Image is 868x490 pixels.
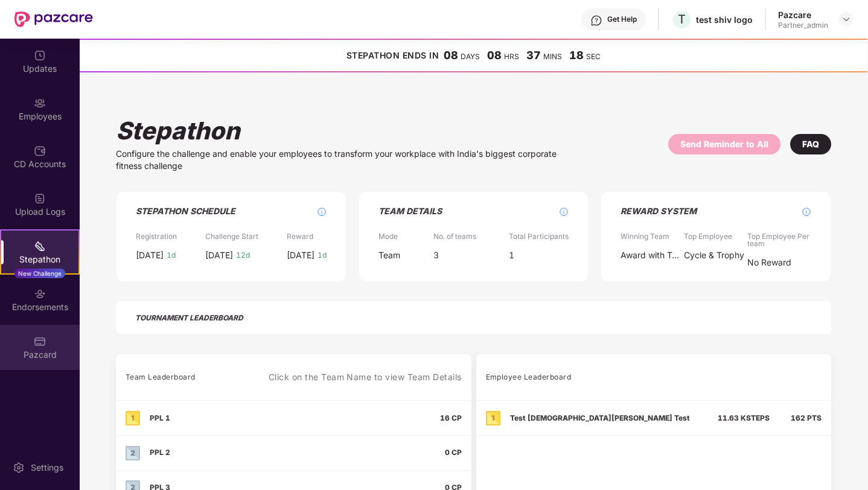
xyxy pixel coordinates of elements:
div: Challenge Start [205,233,258,240]
div: No Reward [747,256,791,269]
div: Send Reminder to All [680,138,768,151]
span: 08 [444,49,458,62]
div: STEPS [716,411,770,425]
img: 2RUYayVvCMvSWB8IrkbcxvxgHMRFrRKwlqCR7AYoyxxpjj4kcPvF1c3RrXQX3G1nzBFueAcIIjLHYw3xpdfg3vAPCaIA7N4OU... [126,446,140,460]
div: [DATE] [136,249,164,262]
div: Settings [27,462,67,474]
img: svg+xml;base64,PHN2ZyBpZD0iVXBkYXRlZCIgeG1sbnM9Imh0dHA6Ly93d3cudzMub3JnLzIwMDAvc3ZnIiB3aWR0aD0iMj... [34,49,46,62]
span: T [678,12,686,27]
span: HRS [504,52,519,61]
span: 1d [318,252,327,259]
span: 37 [526,49,541,62]
div: Team Details [378,204,442,218]
img: svg+xml;base64,PHN2ZyBpZD0iSW5mb18tXzMyeDMyIiBkYXRhLW5hbWU9IkluZm8gLSAzMngzMiIgeG1sbnM9Imh0dHA6Ly... [317,207,327,217]
img: xgjXV2eur9mQfeDu6styMebnkMX8rC10BkAOuqZEcdb9WQP77nJT1MRvURDf+hAAAAAElFTkSuQmCC [486,411,500,425]
div: Cycle & Trophy [684,249,744,262]
span: SEC [586,52,601,61]
img: svg+xml;base64,PHN2ZyB4bWxucz0iaHR0cDovL3d3dy53My5vcmcvMjAwMC9zdmciIHdpZHRoPSIyMSIgaGVpZ2h0PSIyMC... [34,240,46,252]
img: svg+xml;base64,PHN2ZyBpZD0iRW1wbG95ZWVzIiB4bWxucz0iaHR0cDovL3d3dy53My5vcmcvMjAwMC9zdmciIHdpZHRoPS... [34,97,46,109]
div: PPL 1 [150,411,170,425]
span: 18 [569,49,584,62]
div: New Challenge [14,269,65,278]
div: Winning Team [621,233,669,240]
img: svg+xml;base64,PHN2ZyBpZD0iRW5kb3JzZW1lbnRzIiB4bWxucz0iaHR0cDovL3d3dy53My5vcmcvMjAwMC9zdmciIHdpZH... [34,288,46,300]
div: Partner_admin [778,21,828,30]
div: PPL 2 [150,445,170,460]
div: Total Participants [509,233,569,240]
span: 11.63 K [718,413,746,422]
div: Award with Trophies [621,249,681,262]
img: svg+xml;base64,PHN2ZyBpZD0iUGF6Y2FyZCIgeG1sbnM9Imh0dHA6Ly93d3cudzMub3JnLzIwMDAvc3ZnIiB3aWR0aD0iMj... [34,336,46,348]
div: Test [DEMOGRAPHIC_DATA][PERSON_NAME] Test [510,411,690,425]
div: Team [378,249,400,262]
div: Reward System [621,204,697,218]
div: Top Employee Per team [747,233,811,247]
div: Reward [287,233,313,240]
span: 08 [487,49,502,62]
div: STEPATHON ENDS IN [346,50,439,61]
span: DAYS [461,52,480,61]
img: New Pazcare Logo [14,11,93,27]
div: 1 [509,249,514,262]
div: Stepathon Schedule [136,204,235,218]
span: 16 CP [440,413,462,422]
div: No. of teams [433,233,476,240]
div: 3 [433,249,439,262]
img: xgjXV2eur9mQfeDu6styMebnkMX8rC10BkAOuqZEcdb9WQP77nJT1MRvURDf+hAAAAAElFTkSuQmCC [126,411,140,425]
div: Top Employee [684,233,732,240]
img: svg+xml;base64,PHN2ZyBpZD0iSW5mb18tXzMyeDMyIiBkYXRhLW5hbWU9IkluZm8gLSAzMngzMiIgeG1sbnM9Imh0dHA6Ly... [559,207,569,217]
div: TOURNAMENT LEADERBOARD [135,311,243,325]
div: Stepathon [116,116,581,145]
span: 0 CP [445,448,462,457]
div: [DATE] [205,249,233,262]
img: svg+xml;base64,PHN2ZyBpZD0iQ0RfQWNjb3VudHMiIGRhdGEtbmFtZT0iQ0QgQWNjb3VudHMiIHhtbG5zPSJodHRwOi8vd3... [34,145,46,157]
div: Mode [378,233,398,240]
div: Configure the challenge and enable your employees to transform your workplace with India's bigges... [116,148,581,172]
img: svg+xml;base64,PHN2ZyBpZD0iVXBsb2FkX0xvZ3MiIGRhdGEtbmFtZT0iVXBsb2FkIExvZ3MiIHhtbG5zPSJodHRwOi8vd3... [34,192,46,205]
span: 162 PTS [791,413,822,422]
div: Employee Leaderboard [486,370,572,384]
img: svg+xml;base64,PHN2ZyBpZD0iSW5mb18tXzMyeDMyIiBkYXRhLW5hbWU9IkluZm8gLSAzMngzMiIgeG1sbnM9Imh0dHA6Ly... [802,207,811,217]
div: test shiv logo [696,14,753,25]
div: Click on the Team Name to view Team Details [269,371,462,383]
img: svg+xml;base64,PHN2ZyBpZD0iSGVscC0zMngzMiIgeG1sbnM9Imh0dHA6Ly93d3cudzMub3JnLzIwMDAvc3ZnIiB3aWR0aD... [590,14,602,27]
img: svg+xml;base64,PHN2ZyBpZD0iRHJvcGRvd24tMzJ4MzIiIHhtbG5zPSJodHRwOi8vd3d3LnczLm9yZy8yMDAwL3N2ZyIgd2... [841,14,851,24]
div: Registration [136,233,177,240]
div: FAQ [802,138,819,151]
span: MINS [543,52,562,61]
div: Stepathon [1,253,78,266]
div: Get Help [607,14,637,24]
div: Pazcare [778,9,828,21]
span: 1d [167,252,176,259]
div: [DATE] [287,249,314,262]
span: 12d [236,252,250,259]
div: Team Leaderboard [126,370,196,384]
img: svg+xml;base64,PHN2ZyBpZD0iU2V0dGluZy0yMHgyMCIgeG1sbnM9Imh0dHA6Ly93d3cudzMub3JnLzIwMDAvc3ZnIiB3aW... [13,462,25,474]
